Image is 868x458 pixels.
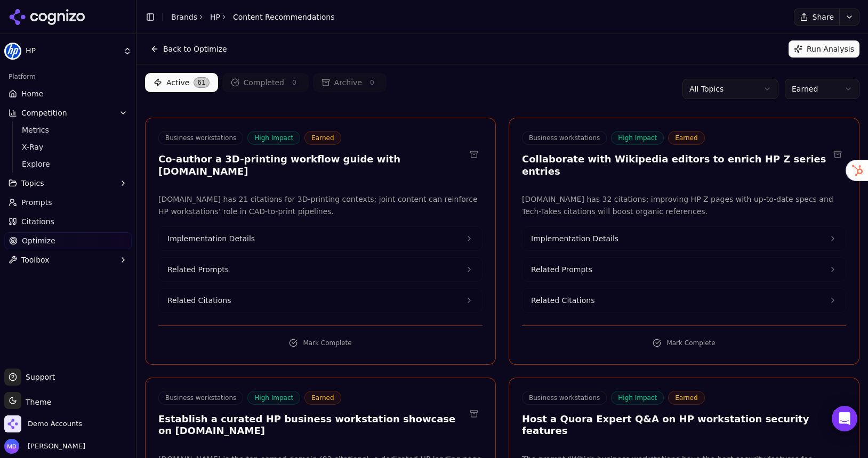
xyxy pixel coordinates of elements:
[522,131,607,145] span: Business workstations
[465,146,483,163] button: Archive recommendation
[159,289,482,312] button: Related Citations
[523,289,846,312] button: Related Citations
[158,131,243,145] span: Business workstations
[4,213,132,230] a: Citations
[159,227,482,250] button: Implementation Details
[23,441,85,451] span: [PERSON_NAME]
[668,131,704,145] span: Earned
[522,153,829,177] h3: Collaborate with Wikipedia editors to enrich HP Z series entries
[4,68,132,85] div: Platform
[158,334,483,351] button: Mark Complete
[523,227,846,250] button: Implementation Details
[4,232,132,249] a: Optimize
[247,391,300,405] span: High Impact
[22,125,115,135] span: Metrics
[18,157,119,171] a: Explore
[522,193,846,218] p: [DOMAIN_NAME] has 32 citations; improving HP Z pages with up-to-date specs and Tech-Takes citatio...
[4,85,132,102] a: Home
[22,235,55,246] span: Optimize
[167,295,231,306] span: Related Citations
[304,391,341,405] span: Earned
[18,122,119,137] a: Metrics
[4,415,82,432] button: Open organization switcher
[22,159,115,169] span: Explore
[522,391,607,405] span: Business workstations
[158,153,465,177] h3: Co-author a 3D-printing workflow guide with [DOMAIN_NAME]
[222,73,309,92] button: Completed0
[21,255,50,265] span: Toolbox
[4,251,132,268] button: Toolbox
[233,12,334,22] span: Content Recommendations
[523,258,846,281] button: Related Prompts
[522,334,846,351] button: Mark Complete
[611,391,664,405] span: High Impact
[4,175,132,192] button: Topics
[4,415,21,432] img: Demo Accounts
[167,233,255,244] span: Implementation Details
[171,13,197,21] a: Brands
[829,146,846,163] button: Archive recommendation
[26,46,119,56] span: HP
[611,131,664,145] span: High Impact
[158,413,465,437] h3: Establish a curated HP business workstation showcase on [DOMAIN_NAME]
[304,131,341,145] span: Earned
[4,194,132,211] a: Prompts
[531,264,592,275] span: Related Prompts
[21,398,51,406] span: Theme
[247,131,300,145] span: High Impact
[531,233,618,244] span: Implementation Details
[288,77,300,88] span: 0
[21,197,52,208] span: Prompts
[28,419,82,429] span: Demo Accounts
[21,216,54,227] span: Citations
[18,140,119,154] a: X-Ray
[21,108,67,118] span: Competition
[167,264,229,275] span: Related Prompts
[4,439,85,454] button: Open user button
[4,104,132,121] button: Competition
[531,295,594,306] span: Related Citations
[145,73,218,92] button: Active61
[4,439,19,454] img: Melissa Dowd
[789,40,859,58] button: Run Analysis
[22,142,115,152] span: X-Ray
[668,391,704,405] span: Earned
[194,77,209,88] span: 61
[171,12,334,22] nav: breadcrumb
[158,391,243,405] span: Business workstations
[522,413,829,437] h3: Host a Quora Expert Q&A on HP workstation security features
[210,12,220,22] a: HP
[145,40,232,58] button: Back to Optimize
[21,88,43,99] span: Home
[21,178,44,189] span: Topics
[366,77,378,88] span: 0
[21,372,55,382] span: Support
[832,406,857,431] div: Open Intercom Messenger
[4,43,21,60] img: HP
[794,9,839,26] button: Share
[159,258,482,281] button: Related Prompts
[313,73,387,92] button: Archive0
[829,405,846,422] button: Archive recommendation
[465,405,483,422] button: Archive recommendation
[158,193,483,218] p: [DOMAIN_NAME] has 21 citations for 3D-printing contexts; joint content can reinforce HP workstati...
